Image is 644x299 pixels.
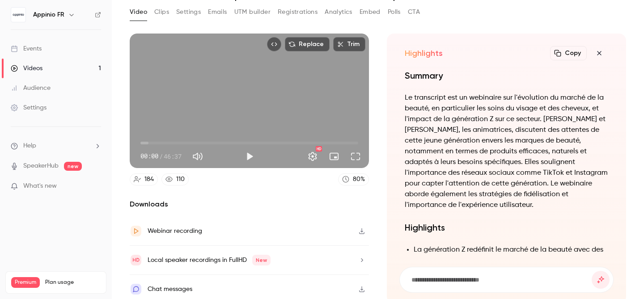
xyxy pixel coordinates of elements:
[267,37,281,51] button: Embed video
[176,175,185,184] div: 110
[23,181,57,191] span: What's new
[405,48,443,59] h2: Highlights
[23,141,36,151] span: Help
[285,37,330,51] button: Replace
[241,147,258,165] button: Play
[159,152,163,161] span: /
[408,5,420,19] button: CTA
[45,279,101,286] span: Plan usage
[405,69,608,82] h1: Summary
[11,8,25,22] img: Appinio FR
[130,173,158,185] a: 184
[154,5,169,19] button: Clips
[176,5,201,19] button: Settings
[347,147,364,165] button: Full screen
[316,146,322,152] div: HD
[353,175,365,184] div: 80 %
[23,161,59,171] a: SpeakerHub
[405,221,608,234] h1: Highlights
[33,10,64,19] h6: Appinio FR
[325,147,343,165] button: Turn on miniplayer
[148,284,192,295] div: Chat messages
[338,173,369,185] a: 80%
[414,244,608,277] li: La génération Z redéfinit le marché de la beauté avec des attentes spécifiques en matière de prod...
[333,37,365,51] button: Trim
[11,64,42,73] div: Videos
[208,5,227,19] button: Emails
[164,152,182,161] span: 46:37
[234,5,271,19] button: UTM builder
[11,44,42,53] div: Events
[148,226,202,236] div: Webinar recording
[360,5,381,19] button: Embed
[11,84,51,93] div: Audience
[140,152,158,161] span: 00:00
[130,199,369,210] h2: Downloads
[148,255,271,265] div: Local speaker recordings in FullHD
[161,173,189,185] a: 110
[130,5,147,19] button: Video
[304,147,322,165] button: Settings
[11,277,40,288] span: Premium
[252,255,271,265] span: New
[278,5,318,19] button: Registrations
[405,93,608,211] p: Le transcript est un webinaire sur l'évolution du marché de la beauté, en particulier les soins d...
[140,152,182,161] div: 00:00
[189,147,207,165] button: Mute
[144,175,154,184] div: 184
[64,162,82,171] span: new
[11,141,101,151] li: help-dropdown-opener
[325,5,352,19] button: Analytics
[550,46,587,60] button: Copy
[11,103,47,112] div: Settings
[388,5,401,19] button: Polls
